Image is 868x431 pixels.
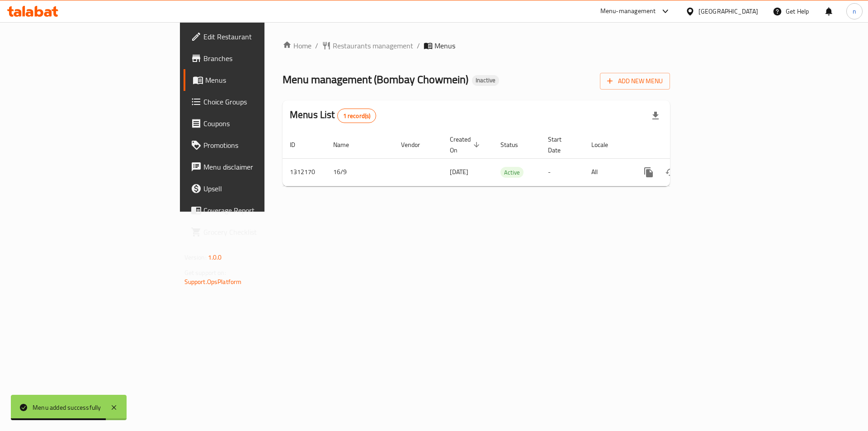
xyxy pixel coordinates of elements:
[500,167,524,178] span: Active
[203,140,318,151] span: Promotions
[401,139,432,150] span: Vendor
[33,403,101,412] div: Menu added successfully
[333,40,413,51] span: Restaurants management
[205,75,318,85] span: Menus
[203,183,318,194] span: Upsell
[337,109,377,123] div: Total records count
[631,131,732,159] th: Actions
[184,156,325,178] a: Menu disclaimer
[434,40,455,51] span: Menus
[203,205,318,216] span: Coverage Report
[208,251,222,263] span: 1.0.0
[472,76,499,84] span: Inactive
[184,251,207,263] span: Version:
[500,139,530,150] span: Status
[600,6,656,17] div: Menu-management
[184,267,226,279] span: Get support on:
[541,158,584,186] td: -
[290,108,376,123] h2: Menus List
[184,276,242,288] a: Support.OpsPlatform
[548,134,573,156] span: Start Date
[290,139,307,150] span: ID
[450,134,482,156] span: Created On
[184,178,325,199] a: Upsell
[184,221,325,243] a: Grocery Checklist
[283,69,468,90] span: Menu management ( Bombay Chowmein )
[333,139,361,150] span: Name
[203,96,318,107] span: Choice Groups
[203,161,318,172] span: Menu disclaimer
[853,6,856,16] span: n
[607,76,663,87] span: Add New Menu
[184,26,325,47] a: Edit Restaurant
[638,161,660,183] button: more
[184,113,325,134] a: Coupons
[203,53,318,64] span: Branches
[184,134,325,156] a: Promotions
[184,69,325,91] a: Menus
[450,166,468,178] span: [DATE]
[184,199,325,221] a: Coverage Report
[660,161,681,183] button: Change Status
[322,40,413,51] a: Restaurants management
[283,131,732,186] table: enhanced table
[283,40,670,51] nav: breadcrumb
[184,47,325,69] a: Branches
[326,158,394,186] td: 16/9
[184,91,325,113] a: Choice Groups
[203,227,318,237] span: Grocery Checklist
[600,73,670,90] button: Add New Menu
[338,112,376,120] span: 1 record(s)
[417,40,420,51] li: /
[591,139,620,150] span: Locale
[203,31,318,42] span: Edit Restaurant
[203,118,318,129] span: Coupons
[584,158,631,186] td: All
[698,6,758,16] div: [GEOGRAPHIC_DATA]
[500,167,524,178] div: Active
[645,105,666,127] div: Export file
